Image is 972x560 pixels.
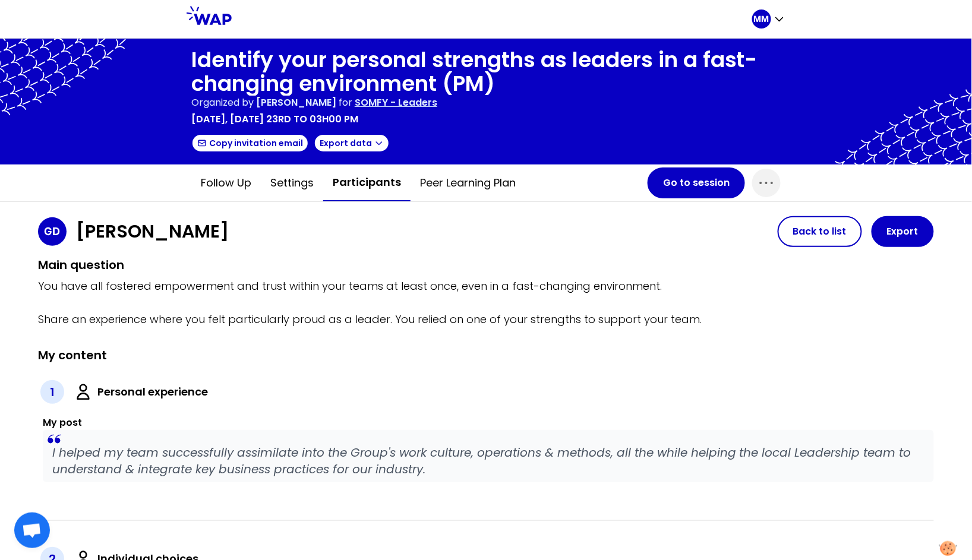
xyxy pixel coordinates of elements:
[754,13,769,25] p: MM
[261,165,323,201] button: Settings
[314,134,390,153] button: Export data
[97,384,208,400] label: Personal experience
[872,216,934,247] button: Export
[43,416,934,430] h3: My post
[191,165,261,201] button: Follow up
[40,380,64,404] div: 1
[323,164,411,201] button: Participants
[778,216,862,247] button: Back to list
[411,165,525,201] button: Peer learning plan
[52,444,924,477] p: I helped my team successfully assimilate into the Group's work culture, operations & methods, all...
[752,10,785,29] button: MM
[38,347,107,363] h2: My content
[191,134,309,153] button: Copy invitation email
[14,512,50,548] div: Ouvrir le chat
[339,96,352,110] p: for
[648,167,745,198] button: Go to session
[191,48,781,96] h1: Identify your personal strengths as leaders in a fast-changing environment (PM)
[191,96,254,110] p: Organized by
[76,221,229,242] h1: [PERSON_NAME]
[45,223,61,240] p: GD
[38,257,934,273] h2: Main question
[191,112,358,126] p: [DATE], [DATE] 23rd to 03h00 pm
[355,96,437,110] p: SOMFY - Leaders
[256,96,336,109] span: [PERSON_NAME]
[38,278,934,328] p: You have all fostered empowerment and trust within your teams at least once, even in a fast-chang...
